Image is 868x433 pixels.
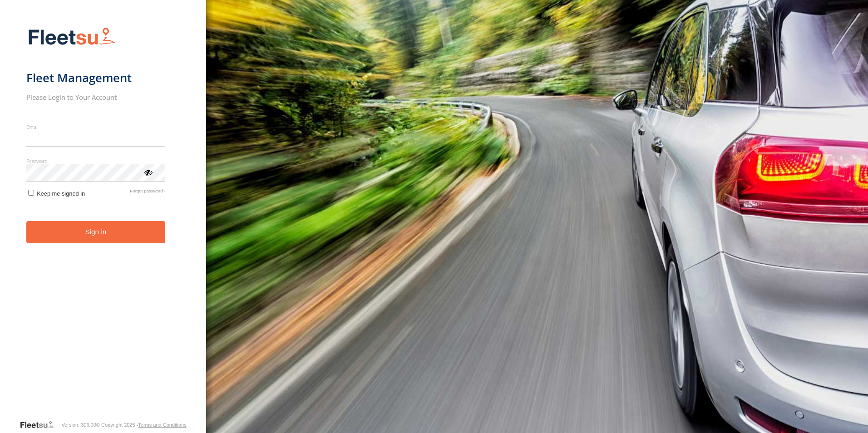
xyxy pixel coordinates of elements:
[26,157,166,164] label: Password
[138,422,186,428] a: Terms and Conditions
[26,70,166,85] h1: Fleet Management
[26,25,117,49] img: Fleetsu
[26,221,166,243] button: Sign in
[37,190,85,197] span: Keep me signed in
[61,422,96,428] div: Version: 306.00
[143,167,153,177] div: ViewPassword
[96,422,187,428] div: © Copyright 2025 -
[130,188,165,197] a: Forgot password?
[26,22,180,419] form: main
[20,420,61,429] a: Visit our Website
[26,93,166,102] h2: Please Login to Your Account
[28,190,34,196] input: Keep me signed in
[26,123,166,130] label: Email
